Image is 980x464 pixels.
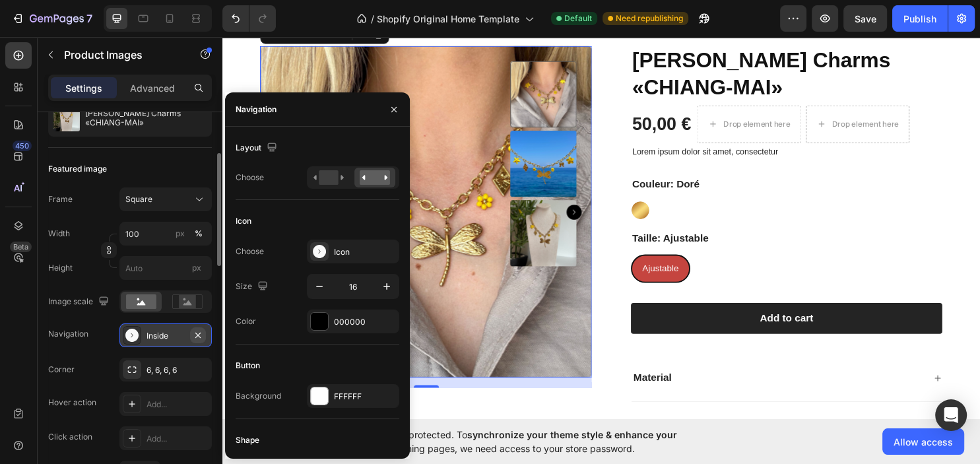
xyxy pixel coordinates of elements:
[307,429,677,454] span: synchronize your theme style & enhance your experience
[360,176,376,192] button: Carousel Next Arrow
[236,315,256,327] div: Color
[5,5,98,32] button: 7
[894,435,953,449] span: Allow access
[48,228,70,240] label: Width
[48,293,112,311] div: Image scale
[334,316,396,328] div: 000000
[86,11,92,26] p: 7
[427,279,752,312] button: Add to cart
[430,401,524,414] p: Comfort guarantee
[236,360,260,372] div: Button
[236,215,251,227] div: Icon
[427,201,509,223] legend: Taille: Ajustable
[85,109,207,127] p: [PERSON_NAME] Charms «CHIANG-MAI»
[176,228,185,240] div: px
[427,79,491,106] div: 50,00 €
[48,262,73,274] label: Height
[48,193,73,205] label: Frame
[222,5,276,32] div: Undo/Redo
[147,330,185,342] div: Inside
[935,399,967,431] div: Open Intercom Messenger
[334,246,396,258] div: Icon
[48,431,92,443] div: Click action
[130,81,175,95] p: Advanced
[119,222,212,246] input: px%
[125,193,152,205] span: Square
[427,145,500,166] legend: Couleur: Doré
[48,397,96,409] div: Hover action
[307,428,729,455] span: Your page is password protected. To when designing pages, we need access to your store password.
[236,246,264,257] div: Choose
[147,433,209,445] div: Add...
[119,187,212,211] button: Square
[236,278,271,296] div: Size
[64,47,176,63] p: Product Images
[236,434,259,446] div: Shape
[236,139,280,157] div: Layout
[427,11,752,70] h1: [PERSON_NAME] Charms «CHIANG-MAI»
[371,12,374,26] span: /
[48,163,107,175] div: Featured image
[377,12,519,26] span: Shopify Original Home Template
[10,242,32,252] div: Beta
[523,87,593,98] div: Drop element here
[192,263,201,273] span: px
[236,390,281,402] div: Background
[191,226,207,242] button: px
[195,228,203,240] div: %
[119,256,212,280] input: px
[855,13,876,24] span: Save
[562,288,617,302] div: Add to cart
[843,5,887,32] button: Save
[637,87,707,98] div: Drop element here
[428,116,751,127] p: Lorem ipsum dolor sit amet, consectetur
[172,226,188,242] button: %
[616,13,683,24] span: Need republishing
[65,81,102,95] p: Settings
[147,399,209,411] div: Add...
[48,328,88,340] div: Navigation
[222,36,980,420] iframe: Design area
[48,364,75,376] div: Corner
[564,13,592,24] span: Default
[882,428,964,455] button: Allow access
[53,105,80,131] img: product feature img
[903,12,936,26] div: Publish
[334,391,396,403] div: FFFFFF
[892,5,948,32] button: Publish
[147,364,209,376] div: 6, 6, 6, 6
[430,350,469,364] p: Material
[236,172,264,183] div: Choose
[439,238,477,248] span: Ajustable
[13,141,32,151] div: 450
[236,104,277,116] div: Navigation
